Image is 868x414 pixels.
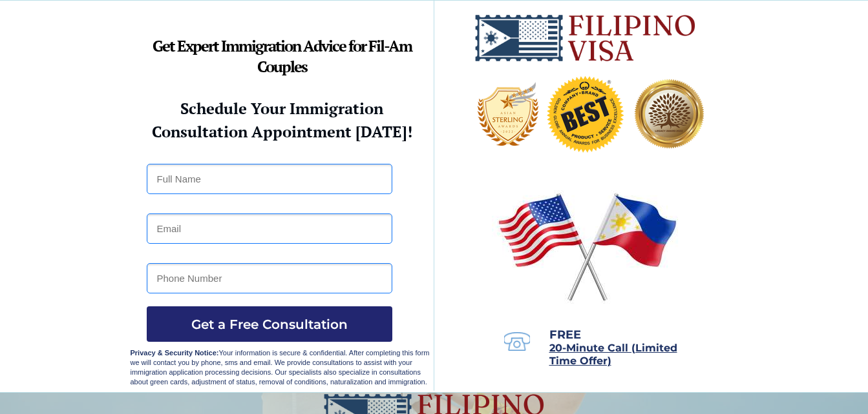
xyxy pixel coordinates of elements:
[153,35,412,77] strong: Get Expert Immigration Advice for Fil-Am Couples
[147,263,392,293] input: Phone Number
[147,164,392,194] input: Full Name
[180,98,383,119] strong: Schedule Your Immigration
[152,121,412,142] strong: Consultation Appointment [DATE]!
[147,317,392,332] span: Get a Free Consultation
[147,306,392,342] button: Get a Free Consultation
[147,213,392,244] input: Email
[131,349,219,357] strong: Privacy & Security Notice:
[549,328,581,342] span: FREE
[549,343,677,366] a: 20-Minute Call (Limited Time Offer)
[131,349,430,386] span: Your information is secure & confidential. After completing this form we will contact you by phon...
[549,342,677,367] span: 20-Minute Call (Limited Time Offer)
